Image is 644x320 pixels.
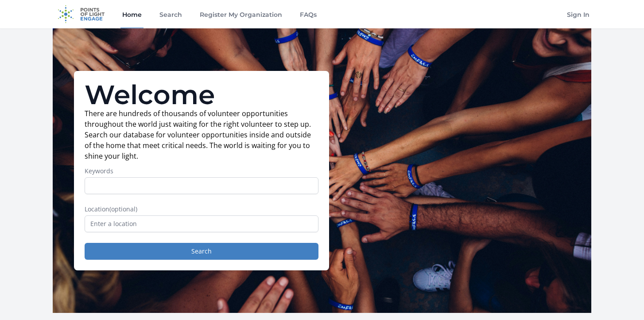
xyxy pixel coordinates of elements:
label: Keywords [85,167,318,176]
p: There are hundreds of thousands of volunteer opportunities throughout the world just waiting for ... [85,108,318,161]
button: Search [85,243,318,260]
span: (optional) [109,205,137,213]
label: Location [85,205,318,214]
h1: Welcome [85,82,318,108]
input: Enter a location [85,215,318,232]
